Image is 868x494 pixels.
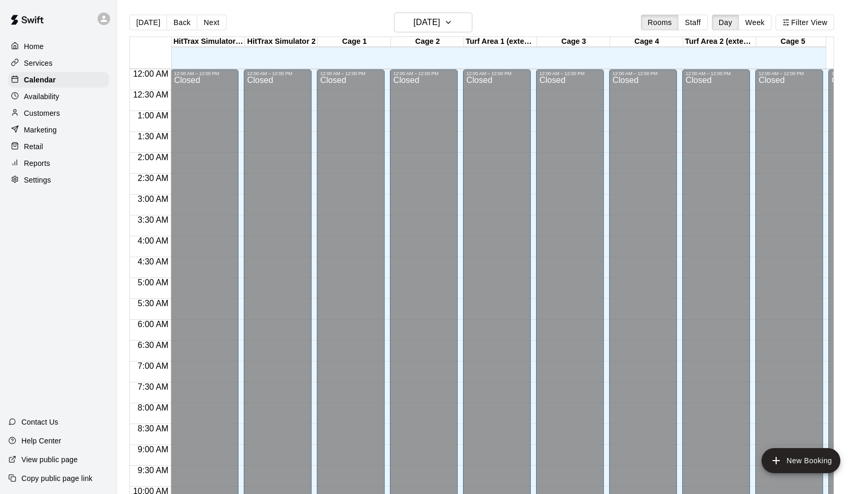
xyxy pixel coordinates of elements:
[172,37,245,47] div: HitTrax Simulator & Turf Area
[8,172,109,188] a: Settings
[21,454,78,465] p: View public page
[24,141,43,152] p: Retail
[393,71,455,76] div: 12:00 AM – 12:00 PM
[135,215,171,224] span: 3:30 AM
[641,15,679,30] button: Rooms
[24,125,57,135] p: Marketing
[537,37,610,47] div: Cage 3
[678,15,708,30] button: Staff
[135,111,171,120] span: 1:00 AM
[612,71,674,76] div: 12:00 AM – 12:00 PM
[135,153,171,162] span: 2:00 AM
[135,424,171,433] span: 8:30 AM
[135,382,171,391] span: 7:30 AM
[135,236,171,245] span: 4:00 AM
[762,448,840,473] button: add
[776,15,834,30] button: Filter View
[712,15,739,30] button: Day
[135,320,171,329] span: 6:00 AM
[394,13,472,32] button: [DATE]
[24,41,44,52] p: Home
[135,174,171,183] span: 2:30 AM
[21,473,92,484] p: Copy public page link
[197,15,226,30] button: Next
[320,71,382,76] div: 12:00 AM – 12:00 PM
[413,15,440,30] h6: [DATE]
[21,436,61,446] p: Help Center
[464,37,537,47] div: Turf Area 1 (extension)
[24,175,51,185] p: Settings
[167,15,197,30] button: Back
[135,445,171,454] span: 9:00 AM
[8,89,109,104] a: Availability
[135,278,171,287] span: 5:00 AM
[24,108,60,118] p: Customers
[135,466,171,475] span: 9:30 AM
[135,132,171,141] span: 1:30 AM
[8,155,109,171] a: Reports
[318,37,391,47] div: Cage 1
[683,37,756,47] div: Turf Area 2 (extension)
[8,72,109,88] a: Calendar
[24,158,50,168] p: Reports
[174,71,235,76] div: 12:00 AM – 12:00 PM
[129,15,167,30] button: [DATE]
[758,71,820,76] div: 12:00 AM – 12:00 PM
[24,91,60,102] p: Availability
[135,341,171,350] span: 6:30 AM
[739,15,771,30] button: Week
[24,75,56,85] p: Calendar
[466,71,528,76] div: 12:00 AM – 12:00 PM
[245,37,318,47] div: HitTrax Simulator 2
[135,403,171,412] span: 8:00 AM
[135,195,171,203] span: 3:00 AM
[539,71,601,76] div: 12:00 AM – 12:00 PM
[130,90,171,99] span: 12:30 AM
[756,37,829,47] div: Cage 5
[135,362,171,370] span: 7:00 AM
[135,299,171,308] span: 5:30 AM
[8,122,109,138] a: Marketing
[610,37,683,47] div: Cage 4
[8,139,109,154] a: Retail
[8,39,109,54] a: Home
[391,37,464,47] div: Cage 2
[24,58,53,68] p: Services
[247,71,308,76] div: 12:00 AM – 12:00 PM
[8,105,109,121] a: Customers
[685,71,747,76] div: 12:00 AM – 12:00 PM
[21,417,58,427] p: Contact Us
[8,55,109,71] a: Services
[135,257,171,266] span: 4:30 AM
[130,69,171,78] span: 12:00 AM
